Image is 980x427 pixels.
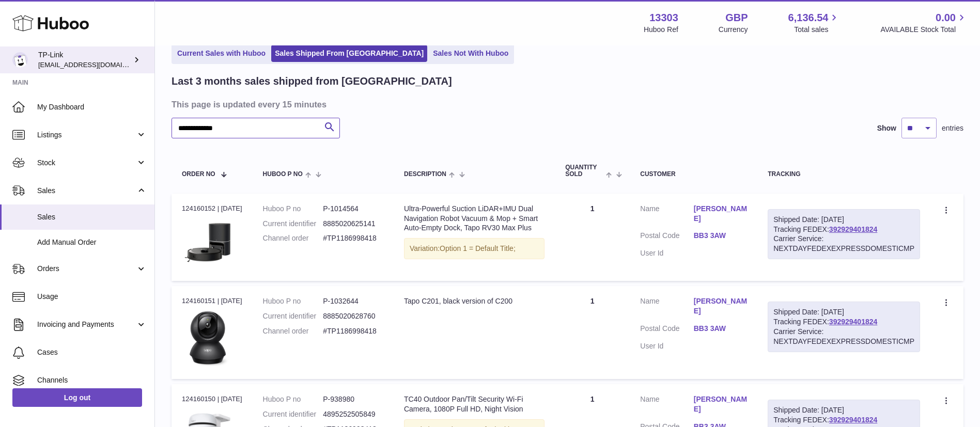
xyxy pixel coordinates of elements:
[829,225,877,233] a: 392929401824
[182,394,242,404] div: 124160150 | [DATE]
[182,296,242,306] div: 124160151 | [DATE]
[323,296,383,306] dd: P-1032644
[182,204,242,213] div: 124160152 | [DATE]
[404,204,545,233] div: Ultra-Powerful Suction LiDAR+IMU Dual Navigation Robot Vacuum & Mop + Smart Auto-Empty Dock, Tapo...
[404,238,545,259] div: Variation:
[640,248,693,258] dt: User Id
[182,216,234,268] img: 01_large_20240808023803n.jpg
[37,292,147,302] span: Usage
[640,231,693,243] dt: Postal Code
[182,171,215,178] span: Order No
[12,388,142,407] a: Log out
[263,409,323,419] dt: Current identifier
[263,296,323,306] dt: Huboo P no
[323,409,383,419] dd: 4895252505849
[942,123,963,133] span: entries
[694,231,747,241] a: BB3 3AW
[172,74,452,88] h2: Last 3 months sales shipped from [GEOGRAPHIC_DATA]
[12,52,28,68] img: internalAdmin-13303@internal.huboo.com
[768,209,920,260] div: Tracking FEDEX:
[323,219,383,229] dd: 8885020625141
[37,264,136,274] span: Orders
[880,25,968,35] span: AVAILABLE Stock Total
[37,320,136,329] span: Invoicing and Payments
[880,11,968,35] a: 0.00 AVAILABLE Stock Total
[644,25,678,35] div: Huboo Ref
[263,311,323,321] dt: Current identifier
[788,11,841,35] a: 6,136.54 Total sales
[565,164,603,178] span: Quantity Sold
[263,326,323,336] dt: Channel order
[794,25,840,35] span: Total sales
[263,219,323,229] dt: Current identifier
[172,99,961,110] h3: This page is updated every 15 minutes
[404,296,545,306] div: Tapo C201, black version of C200
[773,405,914,415] div: Shipped Date: [DATE]
[694,394,747,414] a: [PERSON_NAME]
[429,45,512,62] a: Sales Not With Huboo
[323,233,383,243] dd: #TP1186998418
[725,11,748,25] strong: GBP
[263,233,323,243] dt: Channel order
[38,60,152,69] span: [EMAIL_ADDRESS][DOMAIN_NAME]
[37,130,136,140] span: Listings
[788,11,829,25] span: 6,136.54
[640,341,693,351] dt: User Id
[719,25,748,35] div: Currency
[877,123,896,133] label: Show
[323,204,383,214] dd: P-1014564
[263,204,323,214] dt: Huboo P no
[37,186,136,196] span: Sales
[174,45,269,62] a: Current Sales with Huboo
[555,286,630,379] td: 1
[768,302,920,352] div: Tracking FEDEX:
[773,215,914,225] div: Shipped Date: [DATE]
[37,102,147,112] span: My Dashboard
[37,375,147,385] span: Channels
[263,394,323,404] dt: Huboo P no
[640,394,693,417] dt: Name
[768,171,920,178] div: Tracking
[440,244,516,252] span: Option 1 = Default Title;
[640,204,693,226] dt: Name
[271,45,427,62] a: Sales Shipped From [GEOGRAPHIC_DATA]
[773,327,914,346] div: Carrier Service: NEXTDAYFEDEXEXPRESSDOMESTICMP
[263,171,303,178] span: Huboo P no
[37,347,147,357] span: Cases
[38,50,131,70] div: TP-Link
[829,318,877,326] a: 392929401824
[694,324,747,334] a: BB3 3AW
[37,158,136,168] span: Stock
[640,171,747,178] div: Customer
[323,311,383,321] dd: 8885020628760
[37,212,147,222] span: Sales
[37,238,147,247] span: Add Manual Order
[182,309,234,366] img: 133031739979760.jpg
[323,326,383,336] dd: #TP1186998418
[555,194,630,281] td: 1
[404,394,545,414] div: TC40 Outdoor Pan/Tilt Security Wi-Fi Camera, 1080P Full HD, Night Vision
[640,324,693,336] dt: Postal Code
[640,296,693,319] dt: Name
[773,234,914,254] div: Carrier Service: NEXTDAYFEDEXEXPRESSDOMESTICMP
[829,416,877,424] a: 392929401824
[694,296,747,316] a: [PERSON_NAME]
[773,307,914,317] div: Shipped Date: [DATE]
[694,204,747,224] a: [PERSON_NAME]
[649,11,678,25] strong: 13303
[404,171,446,178] span: Description
[323,394,383,404] dd: P-938980
[936,11,956,25] span: 0.00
